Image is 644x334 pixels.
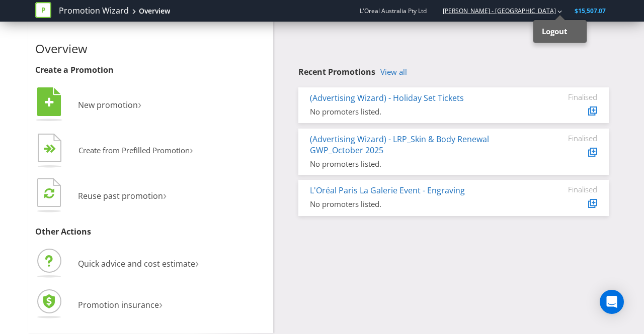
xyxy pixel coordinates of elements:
[139,6,170,16] div: Overview
[433,7,556,15] a: [PERSON_NAME] - [GEOGRAPHIC_DATA]
[35,131,194,171] button: Create from Prefilled Promotion›
[78,99,138,110] span: New promotion
[537,185,597,194] div: Finalised
[35,42,266,55] h2: Overview
[50,144,56,154] tspan: 
[78,145,190,155] span: Create from Prefilled Promotion
[138,95,141,112] span: ›
[360,7,427,15] span: L'Oreal Australia Pty Ltd
[35,258,199,269] a: Quick advice and cost estimate›
[195,254,199,271] span: ›
[35,299,163,310] a: Promotion insurance›
[190,142,193,157] span: ›
[310,199,522,209] div: No promoters listed.
[310,134,489,156] a: (Advertising Wizard) - LRP_Skin & Body Renewal GWP_October 2025
[35,228,266,237] h3: Other Actions
[310,106,522,117] div: No promoters listed.
[542,26,568,36] strong: Logout
[78,299,159,310] span: Promotion insurance
[600,290,624,314] div: Open Intercom Messenger
[45,97,54,108] tspan: 
[537,92,597,101] div: Finalised
[59,5,129,17] a: Promotion Wizard
[44,187,54,199] tspan: 
[78,258,195,269] span: Quick advice and cost estimate
[380,68,407,76] a: View all
[35,66,266,75] h3: Create a Promotion
[310,185,465,196] a: L'Oréal Paris La Galerie Event - Engraving
[310,92,464,103] a: (Advertising Wizard) - Holiday Set Tickets
[575,7,606,15] span: $15,507.07
[298,66,375,77] span: Recent Promotions
[537,134,597,143] div: Finalised
[310,159,522,169] div: No promoters listed.
[78,190,163,201] span: Reuse past promotion
[159,295,163,312] span: ›
[163,186,167,203] span: ›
